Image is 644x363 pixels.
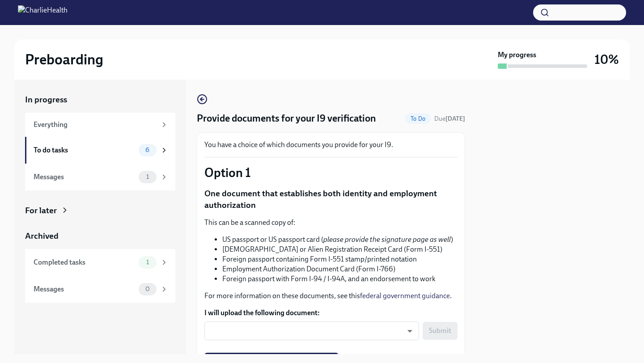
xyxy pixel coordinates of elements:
div: ​ [204,321,419,340]
strong: My progress [498,50,536,60]
div: Everything [34,120,157,130]
div: For later [25,205,57,216]
span: 0 [140,286,155,292]
li: [DEMOGRAPHIC_DATA] or Alien Registration Receipt Card (Form I-551) [222,245,458,254]
span: 1 [141,259,154,266]
p: Option 1 [204,165,458,181]
p: This can be a scanned copy of: [204,218,458,228]
strong: [DATE] [445,115,465,122]
em: please provide the signature page as well [323,235,451,244]
a: Messages1 [25,164,175,190]
label: I will upload the following document: [204,308,458,318]
p: For more information on these documents, see this . [204,291,458,301]
div: Messages [34,172,135,182]
span: 1 [141,173,154,180]
p: One document that establishes both identity and employment authorization [204,188,458,211]
div: To do tasks [34,145,135,155]
li: Foreign passport with Form I-94 / I-94A, and an endorsement to work [222,274,458,284]
li: Employment Authorization Document Card (Form I-766) [222,264,458,274]
a: Completed tasks1 [25,249,175,276]
a: Everything [25,113,175,137]
a: Messages0 [25,276,175,303]
div: Messages [34,284,135,294]
li: Foreign passport containing Form I-551 stamp/printed notation [222,254,458,264]
a: For later [25,205,175,216]
a: In progress [25,94,175,106]
a: federal government guidance [360,291,450,300]
h4: Provide documents for your I9 verification [197,112,376,125]
span: To Do [405,115,431,122]
span: 6 [140,147,155,153]
p: You have a choice of which documents you provide for your I9. [204,140,458,150]
img: CharlieHealth [18,5,68,20]
a: Archived [25,230,175,242]
a: To do tasks6 [25,137,175,164]
li: US passport or US passport card ( ) [222,235,458,245]
h2: Preboarding [25,51,103,68]
h3: 10% [594,51,619,68]
span: Due [434,115,465,122]
span: October 1st, 2025 08:00 [434,114,465,123]
div: Completed tasks [34,257,135,267]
